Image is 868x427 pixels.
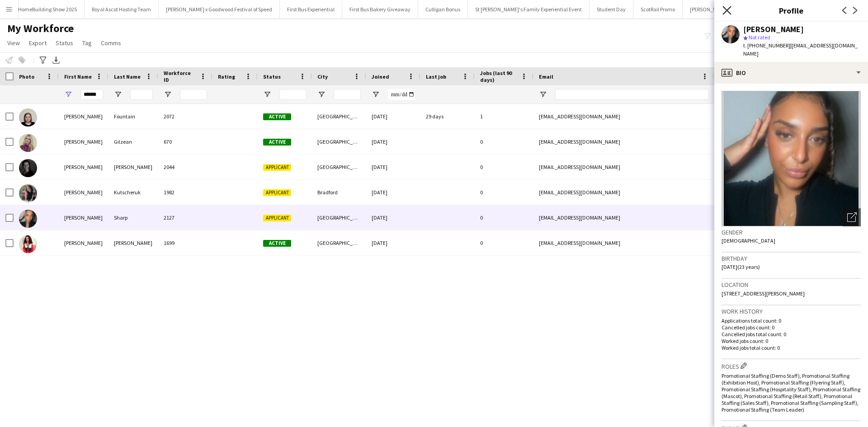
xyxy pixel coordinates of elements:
[108,155,158,179] div: [PERSON_NAME]
[714,62,868,84] div: Bio
[82,39,92,47] span: Tag
[114,73,141,80] span: Last Name
[158,180,212,205] div: 1982
[714,5,868,16] h3: Profile
[372,73,389,80] span: Joined
[539,90,547,99] button: Open Filter Menu
[722,290,805,297] span: [STREET_ADDRESS][PERSON_NAME]
[38,55,48,66] app-action-btn: Advanced filters
[263,164,291,171] span: Applicant
[475,205,533,230] div: 0
[7,22,74,35] span: My Workforce
[263,189,291,196] span: Applicant
[19,235,37,253] img: natasha shaw
[366,230,420,255] div: [DATE]
[722,344,861,351] p: Worked jobs total count: 0
[722,338,861,344] p: Worked jobs count: 0
[59,104,108,129] div: [PERSON_NAME]
[59,205,108,230] div: [PERSON_NAME]
[19,159,37,177] img: Natasha Hubert
[722,237,775,244] span: [DEMOGRAPHIC_DATA]
[722,324,861,331] p: Cancelled jobs count: 0
[79,37,95,49] a: Tag
[317,90,325,99] button: Open Filter Menu
[312,205,366,230] div: [GEOGRAPHIC_DATA]
[533,205,714,230] div: [EMAIL_ADDRESS][DOMAIN_NAME]
[19,134,37,152] img: Natasha Gilzean
[263,215,291,221] span: Applicant
[533,104,714,129] div: [EMAIL_ADDRESS][DOMAIN_NAME]
[263,113,291,120] span: Active
[263,73,281,80] span: Status
[19,210,37,228] img: Natasha Sharp
[158,205,212,230] div: 2127
[52,37,77,49] a: Status
[722,307,861,315] h3: Work history
[475,104,533,129] div: 1
[180,89,207,100] input: Workforce ID Filter Input
[533,129,714,154] div: [EMAIL_ADDRESS][DOMAIN_NAME]
[158,155,212,179] div: 2044
[29,39,47,47] span: Export
[743,25,804,33] div: [PERSON_NAME]
[108,129,158,154] div: Gilzean
[108,180,158,205] div: Kutscheruk
[533,230,714,255] div: [EMAIL_ADDRESS][DOMAIN_NAME]
[114,90,122,99] button: Open Filter Menu
[59,155,108,179] div: [PERSON_NAME]
[366,205,420,230] div: [DATE]
[59,180,108,205] div: [PERSON_NAME]
[590,0,633,18] button: Student Day
[263,139,291,145] span: Active
[475,230,533,255] div: 0
[722,331,861,338] p: Cancelled jobs total count: 0
[722,91,861,226] img: Crew avatar or photo
[4,37,24,49] a: View
[722,372,860,413] span: Promotional Staffing (Demo Staff), Promotional Staffing (Exhibition Host), Promotional Staffing (...
[19,184,37,202] img: Natasha Kutscheruk
[683,0,787,18] button: [PERSON_NAME] TripAdvisor Dog Event
[366,155,420,179] div: [DATE]
[218,73,235,80] span: Rating
[97,37,125,49] a: Comms
[279,89,307,100] input: Status Filter Input
[342,0,418,18] button: First Bus Bakery Giveaway
[164,70,196,83] span: Workforce ID
[539,73,553,80] span: Email
[366,180,420,205] div: [DATE]
[633,0,683,18] button: ScotRail Promo
[159,0,280,18] button: [PERSON_NAME] x Goodwood Festival of Speed
[80,89,103,100] input: First Name Filter Input
[64,90,72,99] button: Open Filter Menu
[64,73,92,80] span: First Name
[164,90,172,99] button: Open Filter Menu
[420,104,475,129] div: 29 days
[108,104,158,129] div: Fountain
[372,90,380,99] button: Open Filter Menu
[388,89,415,100] input: Joined Filter Input
[312,104,366,129] div: [GEOGRAPHIC_DATA]
[158,129,212,154] div: 670
[108,230,158,255] div: [PERSON_NAME]
[51,55,61,66] app-action-btn: Export XLSX
[280,0,342,18] button: First Bus Experiential
[108,205,158,230] div: Sharp
[533,155,714,179] div: [EMAIL_ADDRESS][DOMAIN_NAME]
[59,129,108,154] div: [PERSON_NAME]
[366,104,420,129] div: [DATE]
[843,208,861,226] div: Open photos pop-in
[475,129,533,154] div: 0
[7,39,20,47] span: View
[19,73,34,80] span: Photo
[317,73,328,80] span: City
[722,228,861,236] h3: Gender
[426,73,446,80] span: Last job
[101,39,121,47] span: Comms
[158,104,212,129] div: 2072
[263,90,271,99] button: Open Filter Menu
[475,180,533,205] div: 0
[743,42,858,57] span: | [EMAIL_ADDRESS][DOMAIN_NAME]
[722,254,861,263] h3: Birthday
[722,361,861,371] h3: Roles
[555,89,709,100] input: Email Filter Input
